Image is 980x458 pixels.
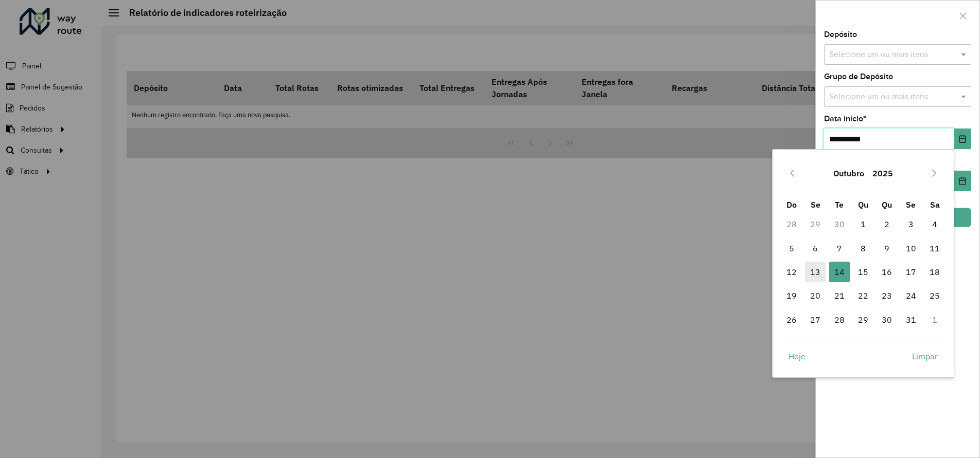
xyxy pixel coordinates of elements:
td: 8 [851,236,875,260]
button: Next Month [926,165,942,181]
td: 3 [899,212,923,236]
span: 5 [781,238,802,259]
span: Se [811,199,820,210]
td: 5 [780,236,803,260]
td: 4 [923,212,947,236]
span: 4 [924,214,945,234]
span: 20 [805,285,826,306]
button: Previous Month [784,165,800,181]
td: 25 [923,284,947,307]
span: Do [786,199,797,210]
td: 2 [875,212,899,236]
button: Choose Date [954,171,971,191]
td: 28 [780,212,803,236]
span: 8 [853,238,873,259]
span: 16 [877,262,897,282]
td: 23 [875,284,899,307]
td: 19 [780,284,803,307]
td: 24 [899,284,923,307]
span: 25 [924,285,945,306]
td: 28 [827,308,851,332]
button: Limpar [903,346,947,367]
span: 2 [877,214,897,234]
button: Hoje [780,346,814,367]
span: 29 [853,309,873,330]
span: 1 [853,214,873,234]
td: 14 [827,260,851,284]
td: 1 [923,308,947,332]
span: 26 [781,309,802,330]
span: 17 [901,262,921,282]
span: 19 [781,285,802,306]
td: 27 [803,308,827,332]
td: 9 [875,236,899,260]
span: 31 [901,309,921,330]
td: 1 [851,212,875,236]
td: 31 [899,308,923,332]
td: 12 [780,260,803,284]
span: Hoje [789,350,806,362]
span: 3 [901,214,921,234]
span: 30 [877,309,897,330]
div: Choose Date [772,149,954,377]
button: Choose Month [829,161,868,186]
span: Se [906,199,916,210]
td: 26 [780,308,803,332]
label: Grupo de Depósito [824,70,893,83]
td: 7 [827,236,851,260]
span: 24 [901,285,921,306]
button: Choose Date [954,129,971,149]
span: 14 [829,262,850,282]
span: 22 [853,285,873,306]
td: 11 [923,236,947,260]
span: 6 [805,238,826,259]
span: 11 [924,238,945,259]
td: 30 [827,212,851,236]
span: Limpar [912,350,938,362]
span: 27 [805,309,826,330]
span: 9 [877,238,897,259]
label: Data início [824,113,866,125]
span: Te [835,199,844,210]
td: 29 [803,212,827,236]
span: 15 [853,262,873,282]
td: 20 [803,284,827,307]
td: 6 [803,236,827,260]
span: 13 [805,262,826,282]
span: 21 [829,285,850,306]
td: 22 [851,284,875,307]
td: 16 [875,260,899,284]
td: 21 [827,284,851,307]
td: 18 [923,260,947,284]
span: Qu [858,199,868,210]
span: 18 [924,262,945,282]
td: 13 [803,260,827,284]
td: 30 [875,308,899,332]
td: 15 [851,260,875,284]
td: 29 [851,308,875,332]
span: 28 [829,309,850,330]
span: Sa [930,199,940,210]
label: Depósito [824,28,857,41]
td: 17 [899,260,923,284]
span: 10 [901,238,921,259]
span: Qu [882,199,892,210]
span: 7 [829,238,850,259]
span: 12 [781,262,802,282]
td: 10 [899,236,923,260]
button: Choose Year [868,161,897,186]
span: 23 [877,285,897,306]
